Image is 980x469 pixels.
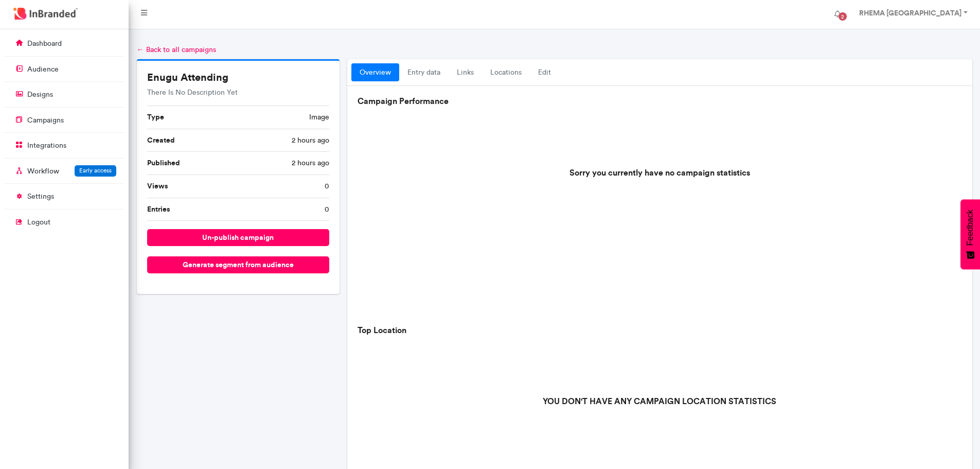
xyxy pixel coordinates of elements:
[147,256,330,273] button: Generate segment from audience
[147,181,168,190] b: Views
[358,167,961,178] p: Sorry you currently have no campaign statistics
[482,63,530,82] a: locations
[27,64,59,75] p: audience
[449,63,482,82] a: links
[79,167,112,174] span: Early access
[147,88,330,98] p: There Is No Description Yet
[309,112,329,123] span: image
[27,166,59,177] p: Workflow
[351,63,399,82] a: overview
[27,192,54,202] p: settings
[137,45,216,54] a: ← Back to all campaigns
[11,5,80,22] img: InBranded Logo
[358,96,961,106] h6: Campaign Performance
[27,217,50,228] p: logout
[960,199,980,269] button: Feedback - Show survey
[147,229,330,246] button: un-publish campaign
[530,63,559,82] a: Edit
[27,39,62,49] p: dashboard
[147,158,180,167] b: Published
[358,395,961,407] p: YOU DON'T HAVE ANY CAMPAIGN LOCATION STATISTICS
[27,90,53,100] p: designs
[839,12,847,21] span: 2
[147,204,170,214] b: Entries
[325,204,329,215] span: 0
[147,112,164,121] b: Type
[859,8,961,18] strong: RHEMA [GEOGRAPHIC_DATA]
[325,181,329,192] span: 0
[292,135,329,146] span: 2 hours ago
[147,135,175,145] b: Created
[358,325,961,335] h6: Top Location
[27,141,66,151] p: integrations
[966,210,975,246] span: Feedback
[937,428,970,459] iframe: chat widget
[399,63,449,82] a: entry data
[292,158,329,168] span: 2 hours ago
[147,71,330,83] h5: Enugu Attending
[27,115,64,126] p: campaigns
